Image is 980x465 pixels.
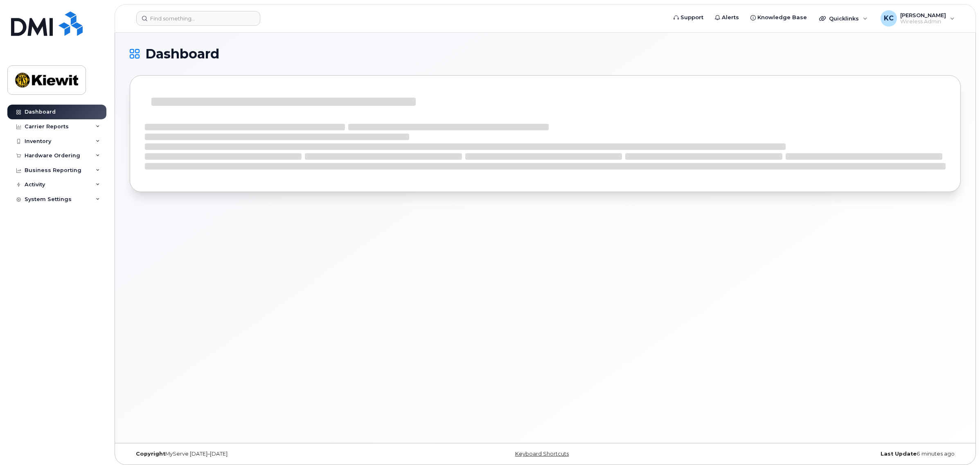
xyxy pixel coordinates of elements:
[515,451,569,457] a: Keyboard Shortcuts
[130,451,407,457] div: MyServe [DATE]–[DATE]
[145,48,219,60] span: Dashboard
[881,451,917,457] strong: Last Update
[684,451,961,457] div: 6 minutes ago
[136,451,165,457] strong: Copyright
